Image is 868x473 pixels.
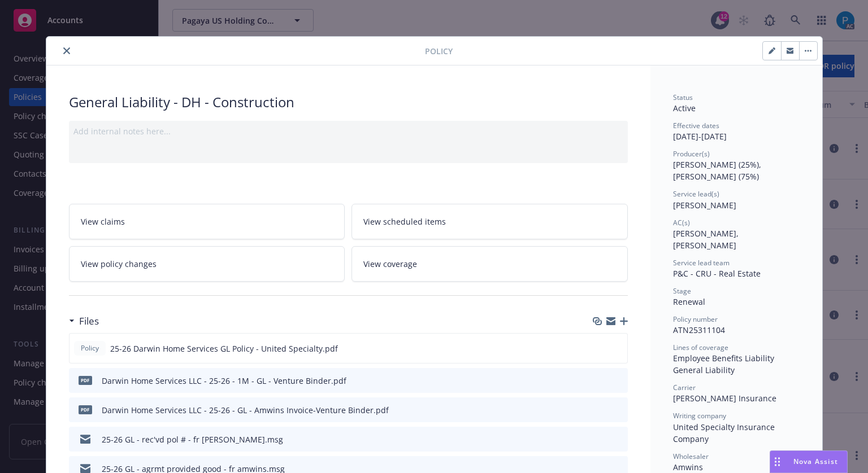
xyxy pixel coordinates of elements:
span: View coverage [363,258,417,270]
span: [PERSON_NAME], [PERSON_NAME] [673,228,741,251]
span: Nova Assist [793,457,838,466]
span: Carrier [673,383,696,392]
span: View claims [81,216,125,227]
span: Policy number [673,314,718,324]
span: Effective dates [673,121,719,130]
div: Add internal notes here... [73,125,623,137]
div: Employee Benefits Liability [673,352,800,364]
a: View claims [69,204,345,239]
span: Writing company [673,411,726,421]
button: download file [594,343,604,354]
span: Status [673,93,693,102]
span: [PERSON_NAME] [673,200,736,211]
button: preview file [613,404,623,416]
span: Stage [673,286,691,296]
span: Service lead(s) [673,189,719,199]
button: preview file [613,433,623,445]
span: 25-26 Darwin Home Services GL Policy - United Specialty.pdf [110,343,338,354]
button: download file [595,404,604,416]
span: Amwins [673,462,703,472]
h3: Files [79,314,99,329]
a: View coverage [351,246,628,282]
button: preview file [613,343,623,354]
div: Darwin Home Services LLC - 25-26 - 1M - GL - Venture Binder.pdf [102,375,346,387]
span: Policy [425,45,453,57]
span: Wholesaler [673,452,709,461]
div: [DATE] - [DATE] [673,121,800,142]
button: close [60,44,73,58]
span: United Specialty Insurance Company [673,422,777,444]
span: View policy changes [81,258,157,270]
span: P&C - CRU - Real Estate [673,268,761,279]
span: Policy [79,343,101,353]
span: ATN25311104 [673,325,725,335]
span: pdf [79,405,92,414]
span: Producer(s) [673,149,710,159]
span: [PERSON_NAME] (25%), [PERSON_NAME] (75%) [673,159,763,182]
button: preview file [613,375,623,387]
div: 25-26 GL - rec'vd pol # - fr [PERSON_NAME].msg [102,433,283,445]
span: View scheduled items [363,216,446,227]
span: pdf [79,376,92,384]
div: General Liability - DH - Construction [69,93,628,112]
span: AC(s) [673,218,690,227]
span: [PERSON_NAME] Insurance [673,393,776,404]
span: Renewal [673,296,705,307]
span: Lines of coverage [673,343,728,352]
a: View policy changes [69,246,345,282]
button: download file [595,375,604,387]
div: Drag to move [770,451,784,472]
span: Service lead team [673,258,730,268]
div: Darwin Home Services LLC - 25-26 - GL - Amwins Invoice-Venture Binder.pdf [102,404,389,416]
button: download file [595,433,604,445]
div: General Liability [673,364,800,376]
a: View scheduled items [351,204,628,239]
span: Active [673,103,696,113]
button: Nova Assist [770,450,848,473]
div: Files [69,314,99,329]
